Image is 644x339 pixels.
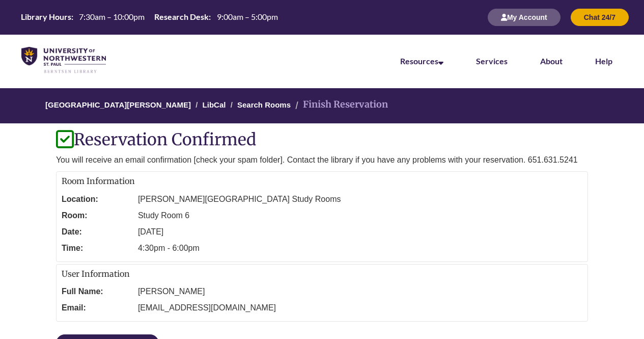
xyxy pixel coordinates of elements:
dt: Room: [62,207,133,224]
h1: Reservation Confirmed [56,131,588,149]
a: Services [476,56,508,66]
span: 7:30am – 10:00pm [79,12,145,21]
a: Hours Today [17,11,282,23]
a: Resources [400,56,443,66]
a: Help [595,56,612,66]
dt: Email: [62,300,133,316]
dt: Time: [62,240,133,256]
p: You will receive an email confirmation [check your spam folder]. Contact the library if you have ... [56,154,588,166]
th: Library Hours: [17,11,75,22]
h2: User Information [62,270,582,279]
button: Chat 24/7 [571,9,629,26]
nav: Breadcrumb [56,88,588,123]
a: [GEOGRAPHIC_DATA][PERSON_NAME] [45,100,191,109]
dt: Date: [62,224,133,240]
button: My Account [488,9,561,26]
a: About [540,56,563,66]
a: LibCal [203,100,226,109]
dt: Location: [62,191,133,207]
dd: [DATE] [138,224,582,240]
dd: [PERSON_NAME][GEOGRAPHIC_DATA] Study Rooms [138,191,582,207]
a: My Account [488,13,561,21]
span: 9:00am – 5:00pm [217,12,278,21]
dd: [PERSON_NAME] [138,283,582,300]
dd: Study Room 6 [138,207,582,224]
a: Chat 24/7 [571,13,629,21]
th: Research Desk: [150,11,212,22]
dd: 4:30pm - 6:00pm [138,240,582,256]
dd: [EMAIL_ADDRESS][DOMAIN_NAME] [138,300,582,316]
li: Finish Reservation [293,97,388,112]
a: Search Rooms [237,100,291,109]
table: Hours Today [17,11,282,22]
img: UNWSP Library Logo [21,47,106,74]
dt: Full Name: [62,283,133,300]
h2: Room Information [62,177,582,186]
